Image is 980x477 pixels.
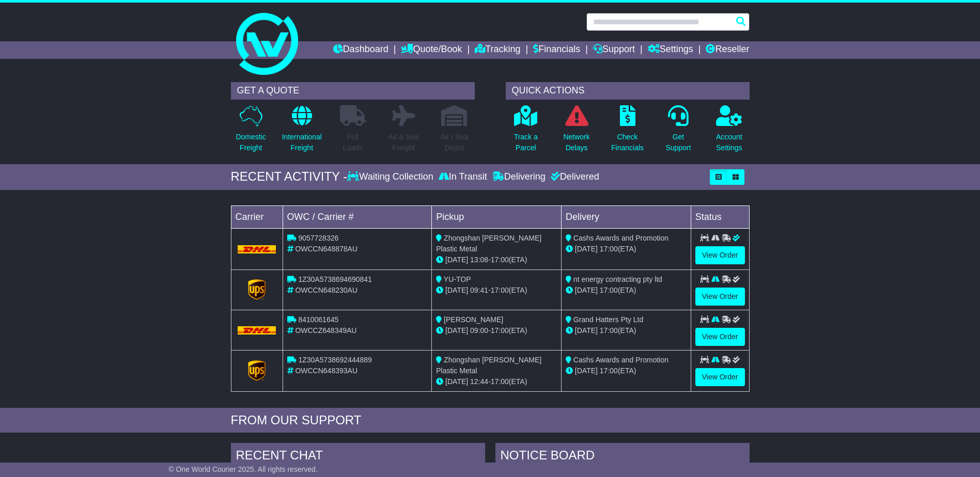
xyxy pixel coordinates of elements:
[575,367,598,375] span: [DATE]
[298,356,371,364] span: 1Z30A5738692444889
[506,82,750,100] div: QUICK ACTIONS
[695,368,745,386] a: View Order
[295,286,357,294] span: OWCCN648230AU
[600,326,618,335] span: 17:00
[282,132,322,153] p: International Freight
[575,245,598,253] span: [DATE]
[231,205,283,228] td: Carrier
[445,256,468,264] span: [DATE]
[563,105,590,159] a: NetworkDelays
[573,234,668,242] span: Cashs Awards and Promotion
[333,41,388,59] a: Dashboard
[436,255,557,265] div: - (ETA)
[436,376,557,387] div: - (ETA)
[231,82,475,100] div: GET A QUOTE
[470,286,488,294] span: 09:41
[491,256,509,264] span: 17:00
[514,105,538,159] a: Track aParcel
[573,356,668,364] span: Cashs Awards and Promotion
[706,41,749,59] a: Reseller
[600,245,618,253] span: 17:00
[611,105,644,159] a: CheckFinancials
[436,171,490,183] div: In Transit
[566,325,687,336] div: (ETA)
[470,256,488,264] span: 13:08
[298,315,338,324] span: 8410061645
[566,244,687,255] div: (ETA)
[600,367,618,375] span: 17:00
[248,360,266,381] img: GetCarrierServiceLogo
[340,132,366,153] p: Full Loads
[436,325,557,336] div: - (ETA)
[593,41,635,59] a: Support
[514,132,538,153] p: Track a Parcel
[282,105,322,159] a: InternationalFreight
[566,285,687,296] div: (ETA)
[548,171,599,183] div: Delivered
[248,279,266,300] img: GetCarrierServiceLogo
[168,465,318,473] span: © One World Courier 2025. All rights reserved.
[716,132,742,153] p: Account Settings
[470,326,488,335] span: 09:00
[575,286,598,294] span: [DATE]
[470,377,488,386] span: 12:44
[432,205,562,228] td: Pickup
[298,275,371,283] span: 1Z30A5738694690841
[401,41,462,59] a: Quote/Book
[436,285,557,296] div: - (ETA)
[235,105,266,159] a: DomesticFreight
[600,286,618,294] span: 17:00
[561,205,691,228] td: Delivery
[491,326,509,335] span: 17:00
[444,275,471,283] span: YU-TOP
[347,171,435,183] div: Waiting Collection
[491,286,509,294] span: 17:00
[388,132,419,153] p: Air & Sea Freight
[533,41,580,59] a: Financials
[475,41,520,59] a: Tracking
[445,377,468,386] span: [DATE]
[695,328,745,346] a: View Order
[231,413,750,428] div: FROM OUR SUPPORT
[238,326,276,335] img: DHL.png
[491,377,509,386] span: 17:00
[573,275,662,283] span: nt energy contracting pty ltd
[283,205,432,228] td: OWC / Carrier #
[445,326,468,335] span: [DATE]
[695,246,745,264] a: View Order
[295,245,357,253] span: OWCCN648878AU
[298,234,338,242] span: 9057728326
[236,132,266,153] p: Domestic Freight
[490,171,548,183] div: Delivering
[231,443,485,471] div: RECENT CHAT
[295,367,357,375] span: OWCCN648393AU
[444,315,503,324] span: [PERSON_NAME]
[436,234,541,253] span: Zhongshan [PERSON_NAME] Plastic Metal
[436,356,541,375] span: Zhongshan [PERSON_NAME] Plastic Metal
[695,288,745,306] a: View Order
[611,132,644,153] p: Check Financials
[441,132,469,153] p: Air / Sea Depot
[665,132,691,153] p: Get Support
[691,205,749,228] td: Status
[231,169,348,184] div: RECENT ACTIVITY -
[575,326,598,335] span: [DATE]
[715,105,743,159] a: AccountSettings
[563,132,589,153] p: Network Delays
[295,326,356,335] span: OWCCZ648349AU
[573,315,643,324] span: Grand Hatters Pty Ltd
[566,365,687,376] div: (ETA)
[495,443,750,471] div: NOTICE BOARD
[238,245,276,253] img: DHL.png
[648,41,693,59] a: Settings
[445,286,468,294] span: [DATE]
[665,105,691,159] a: GetSupport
